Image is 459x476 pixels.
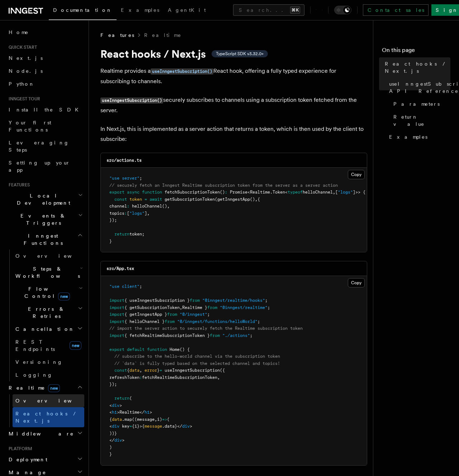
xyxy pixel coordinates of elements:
span: "use server" [109,176,139,181]
span: import [109,319,124,324]
span: .map [122,417,132,422]
span: import [109,298,124,303]
span: Home [9,29,29,36]
span: error [145,368,157,373]
span: Flow Control [13,285,79,300]
span: "@inngest/realtime/hooks" [202,298,265,303]
span: helloChannel [303,190,333,195]
span: from [207,305,217,310]
button: Events & Triggers [6,209,84,229]
span: Leveraging Steps [9,140,69,153]
span: import [109,305,124,310]
span: Realtime } [182,305,207,310]
span: import [109,333,124,338]
span: = [160,368,162,373]
a: React hooks / Next.js [13,407,84,427]
span: Versioning [15,359,63,365]
span: "./actions" [222,333,250,338]
span: from [167,312,177,317]
span: await [150,197,162,202]
span: token [129,197,142,202]
a: Leveraging Steps [6,136,84,156]
span: Return value [393,113,450,128]
span: } [109,452,112,457]
h1: React hooks / Next.js [100,47,367,60]
span: ; [139,176,142,181]
span: ))} [109,431,117,436]
span: "@/inngest" [180,312,207,317]
span: < [109,424,112,429]
span: ; [207,312,210,317]
span: { useInngestSubscription } [124,298,190,303]
span: [ [335,190,338,195]
span: getSubscriptionToken [165,197,215,202]
span: i) [157,417,162,422]
span: Python [9,81,35,87]
div: Inngest Functions [6,249,84,381]
span: , [333,190,335,195]
span: TypeScript SDK v3.32.0+ [216,51,264,57]
span: REST Endpoints [15,339,55,352]
span: helloChannel [132,204,162,209]
span: { [109,417,112,422]
span: , [155,417,157,422]
span: Documentation [53,7,112,13]
span: function [142,190,162,195]
a: REST Endpointsnew [13,335,84,356]
span: ]>> { [353,190,365,195]
a: Documentation [49,2,117,20]
span: Logging [15,372,53,378]
button: Copy [348,170,365,179]
code: src/actions.ts [107,158,142,163]
span: .data}</ [162,424,182,429]
span: Examples [121,7,159,13]
a: useInngestSubscription() API Reference [386,77,450,97]
span: Manage [6,469,46,476]
div: Realtimenew [6,394,84,427]
span: message [145,424,162,429]
span: async [127,190,139,195]
span: AgentKit [168,7,206,13]
span: ( [129,396,132,401]
span: Local Development [6,192,78,206]
span: : [124,211,127,216]
span: div [114,438,122,443]
span: // securely fetch an Inngest Realtime subscription token from the server as a server action [109,183,338,188]
span: , [255,197,257,202]
span: div [112,424,119,429]
span: React hooks / Next.js [15,411,79,424]
span: { [127,368,129,373]
a: Setting up your app [6,156,84,176]
span: , [180,305,182,310]
span: from [190,298,200,303]
span: Node.js [9,68,43,74]
span: Overview [15,398,89,404]
span: data [129,368,139,373]
a: Your first Functions [6,116,84,136]
span: ( [215,197,217,202]
span: Cancellation [13,325,75,333]
span: { helloChannel } [124,319,165,324]
span: < [285,190,288,195]
span: () [162,204,167,209]
span: , [147,211,150,216]
span: ({ [220,368,225,373]
span: Install the SDK [9,107,83,113]
span: : [127,204,129,209]
span: refreshToken [109,375,139,380]
button: Search...⌘K [233,4,304,16]
span: Your first Functions [9,120,51,133]
p: Realtime provides a React hook, offering a fully typed experience for subscribing to channels. [100,66,367,86]
span: fetchSubscriptionToken [165,190,220,195]
span: } [157,368,160,373]
span: export [109,347,124,352]
a: useInngestSubscription() [151,67,213,74]
span: h1 [112,410,117,415]
span: // import the server action to securely fetch the Realtime subscription token [109,326,303,331]
span: export [109,190,124,195]
p: securely subscribes to channels using a subscription token fetched from the server. [100,95,367,115]
span: Realtime [6,384,60,391]
h4: On this page [382,46,450,57]
span: >Realtime</ [117,410,145,415]
span: Setting up your app [9,160,70,173]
